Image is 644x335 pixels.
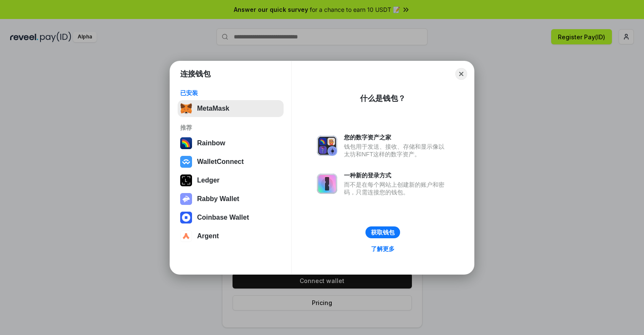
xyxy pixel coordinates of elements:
button: Rabby Wallet [178,191,284,207]
button: MetaMask [178,100,284,117]
div: Ledger [197,177,219,184]
div: Argent [197,232,219,240]
button: Close [455,68,467,80]
div: Coinbase Wallet [197,214,249,221]
div: MetaMask [197,105,229,112]
div: 一种新的登录方式 [344,172,449,179]
button: Argent [178,228,284,245]
img: svg+xml,%3Csvg%20xmlns%3D%22http%3A%2F%2Fwww.w3.org%2F2000%2Fsvg%22%20fill%3D%22none%22%20viewBox... [317,174,337,194]
img: svg+xml,%3Csvg%20fill%3D%22none%22%20height%3D%2233%22%20viewBox%3D%220%200%2035%2033%22%20width%... [180,103,192,114]
div: 您的数字资产之家 [344,133,449,141]
img: svg+xml,%3Csvg%20width%3D%22120%22%20height%3D%22120%22%20viewBox%3D%220%200%20120%20120%22%20fil... [180,137,192,149]
div: 什么是钱包？ [360,93,406,103]
img: svg+xml,%3Csvg%20xmlns%3D%22http%3A%2F%2Fwww.w3.org%2F2000%2Fsvg%22%20fill%3D%22none%22%20viewBox... [317,136,337,156]
a: 了解更多 [366,243,400,254]
img: svg+xml,%3Csvg%20width%3D%2228%22%20height%3D%2228%22%20viewBox%3D%220%200%2028%2028%22%20fill%3D... [180,156,192,168]
div: 而不是在每个网站上创建新的账户和密码，只需连接您的钱包。 [344,181,449,196]
img: svg+xml,%3Csvg%20width%3D%2228%22%20height%3D%2228%22%20viewBox%3D%220%200%2028%2028%22%20fill%3D... [180,212,192,223]
button: Ledger [178,172,284,189]
img: svg+xml,%3Csvg%20width%3D%2228%22%20height%3D%2228%22%20viewBox%3D%220%200%2028%2028%22%20fill%3D... [180,230,192,242]
h1: 连接钱包 [180,69,211,79]
div: 钱包用于发送、接收、存储和显示像以太坊和NFT这样的数字资产。 [344,143,449,158]
div: 推荐 [180,124,281,131]
div: Rabby Wallet [197,195,239,203]
img: svg+xml,%3Csvg%20xmlns%3D%22http%3A%2F%2Fwww.w3.org%2F2000%2Fsvg%22%20width%3D%2228%22%20height%3... [180,174,192,186]
img: svg+xml,%3Csvg%20xmlns%3D%22http%3A%2F%2Fwww.w3.org%2F2000%2Fsvg%22%20fill%3D%22none%22%20viewBox... [180,193,192,205]
div: Rainbow [197,139,225,147]
div: 已安装 [180,89,281,97]
button: 获取钱包 [365,226,400,238]
div: WalletConnect [197,158,244,166]
div: 获取钱包 [371,229,395,236]
button: Rainbow [178,135,284,152]
button: WalletConnect [178,153,284,170]
button: Coinbase Wallet [178,209,284,226]
div: 了解更多 [371,245,395,253]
